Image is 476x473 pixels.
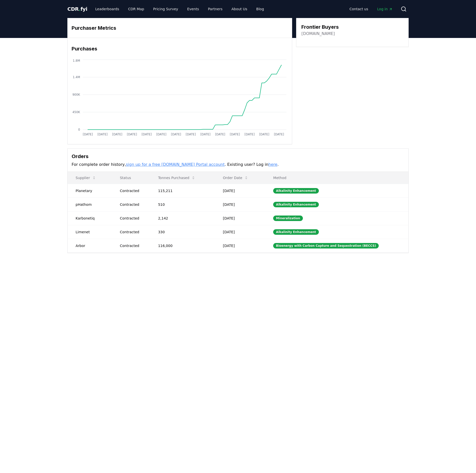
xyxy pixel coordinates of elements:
tspan: [DATE] [259,133,269,136]
td: 510 [150,198,215,211]
a: Blog [252,4,268,13]
h3: Purchaser Metrics [72,24,288,32]
button: Tonnes Purchased [154,173,199,183]
div: Alkalinity Enhancement [273,229,319,235]
tspan: 0 [78,128,80,131]
button: Supplier [72,173,100,183]
td: Arbor [68,239,112,252]
td: Planetary [68,184,112,198]
tspan: [DATE] [141,133,152,136]
tspan: [DATE] [83,133,93,136]
td: 330 [150,225,215,239]
a: [DOMAIN_NAME] [301,31,335,37]
a: Pricing Survey [149,4,182,13]
button: Order Date [219,173,252,183]
tspan: [DATE] [98,133,108,136]
h3: Frontier Buyers [301,23,339,31]
a: About Us [228,4,251,13]
tspan: 1.8M [73,59,80,62]
a: CDR.fyi [67,5,87,12]
p: Method [269,175,404,180]
h3: Purchases [72,45,288,52]
p: For complete order history, . Existing user? Log in . [72,162,404,168]
nav: Main [346,4,397,13]
tspan: [DATE] [244,133,255,136]
tspan: [DATE] [274,133,284,136]
a: Log in [373,4,397,13]
td: [DATE] [215,225,265,239]
tspan: [DATE] [156,133,166,136]
div: Contracted [120,243,146,248]
span: Log in [377,6,393,11]
div: Contracted [120,202,146,207]
tspan: [DATE] [112,133,122,136]
td: pHathom [68,198,112,211]
span: . [79,6,81,12]
td: [DATE] [215,198,265,211]
div: Alkalinity Enhancement [273,188,319,194]
h3: Orders [72,153,404,160]
td: Karbonetiq [68,211,112,225]
nav: Main [91,4,268,13]
div: Alkalinity Enhancement [273,202,319,207]
div: Bioenergy with Carbon Capture and Sequestration (BECCS) [273,243,379,248]
a: sign up for a free [DOMAIN_NAME] Portal account [126,162,225,167]
div: Contracted [120,230,146,235]
tspan: [DATE] [171,133,181,136]
td: [DATE] [215,184,265,198]
a: Leaderboards [91,4,123,13]
div: Contracted [120,216,146,221]
a: Partners [204,4,227,13]
tspan: [DATE] [186,133,196,136]
td: Limenet [68,225,112,239]
td: 116,000 [150,239,215,252]
tspan: 900K [72,93,80,96]
tspan: [DATE] [200,133,211,136]
tspan: [DATE] [215,133,225,136]
span: CDR fyi [67,6,87,12]
a: CDR Map [124,4,148,13]
tspan: [DATE] [230,133,240,136]
td: [DATE] [215,239,265,252]
tspan: 450K [72,110,80,114]
p: Status [116,175,146,180]
div: Mineralization [273,216,303,221]
a: Contact us [346,4,372,13]
td: 115,211 [150,184,215,198]
td: 2,142 [150,211,215,225]
a: here [268,162,277,167]
td: [DATE] [215,211,265,225]
div: Contracted [120,188,146,193]
tspan: 1.4M [73,75,80,79]
tspan: [DATE] [127,133,137,136]
a: Events [183,4,203,13]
